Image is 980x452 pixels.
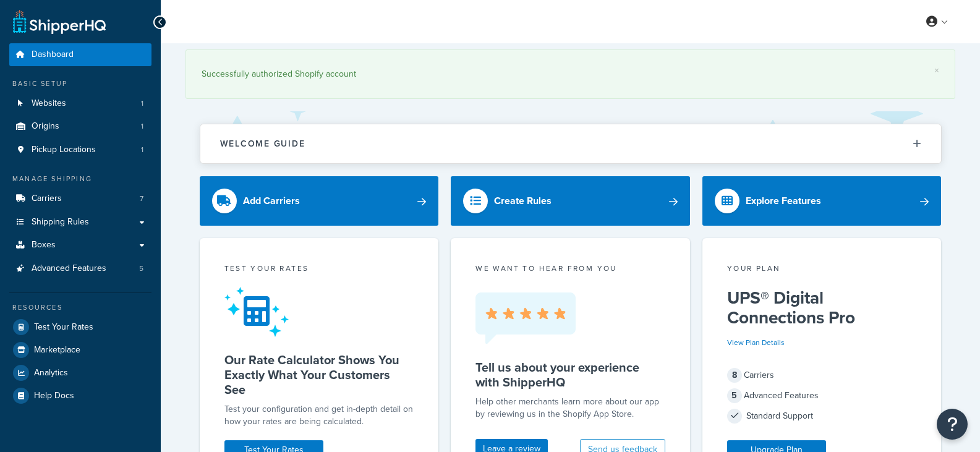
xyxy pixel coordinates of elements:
div: Test your configuration and get in-depth detail on how your rates are being calculated. [224,403,414,428]
a: Pickup Locations1 [9,139,151,161]
span: 1 [141,121,143,132]
span: Help Docs [34,391,74,401]
div: Manage Shipping [9,174,151,184]
span: 5 [727,388,742,403]
a: Marketplace [9,339,151,361]
span: Boxes [32,240,56,250]
div: Standard Support [727,407,917,425]
a: Add Carriers [200,176,439,226]
span: Test Your Rates [34,322,93,333]
a: Boxes [9,234,151,257]
span: Websites [32,98,66,109]
a: × [934,66,939,75]
h2: Welcome Guide [220,139,305,148]
a: Help Docs [9,385,151,407]
p: Help other merchants learn more about our app by reviewing us in the Shopify App Store. [475,396,665,420]
div: Your Plan [727,263,917,277]
div: Carriers [727,367,917,384]
a: Explore Features [702,176,942,226]
span: Carriers [32,194,62,204]
span: 1 [141,145,143,155]
a: Dashboard [9,43,151,66]
span: Analytics [34,368,68,378]
span: Pickup Locations [32,145,96,155]
p: we want to hear from you [475,263,665,274]
a: Shipping Rules [9,211,151,234]
a: Advanced Features5 [9,257,151,280]
div: Explore Features [746,192,821,210]
a: View Plan Details [727,337,785,348]
li: Websites [9,92,151,115]
button: Open Resource Center [937,409,968,440]
span: 7 [140,194,143,204]
li: Pickup Locations [9,139,151,161]
span: Advanced Features [32,263,106,274]
div: Successfully authorized Shopify account [202,66,939,83]
span: Origins [32,121,59,132]
div: Create Rules [494,192,552,210]
a: Analytics [9,362,151,384]
span: Shipping Rules [32,217,89,228]
span: 5 [139,263,143,274]
span: 8 [727,368,742,383]
a: Websites1 [9,92,151,115]
div: Test your rates [224,263,414,277]
a: Carriers7 [9,187,151,210]
h5: UPS® Digital Connections Pro [727,288,917,328]
h5: Tell us about your experience with ShipperHQ [475,360,665,390]
a: Create Rules [451,176,690,226]
span: Marketplace [34,345,80,356]
div: Add Carriers [243,192,300,210]
a: Test Your Rates [9,316,151,338]
li: Advanced Features [9,257,151,280]
a: Origins1 [9,115,151,138]
button: Welcome Guide [200,124,941,163]
div: Advanced Features [727,387,917,404]
li: Origins [9,115,151,138]
h5: Our Rate Calculator Shows You Exactly What Your Customers See [224,352,414,397]
span: Dashboard [32,49,74,60]
div: Basic Setup [9,79,151,89]
span: 1 [141,98,143,109]
li: Carriers [9,187,151,210]
div: Resources [9,302,151,313]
